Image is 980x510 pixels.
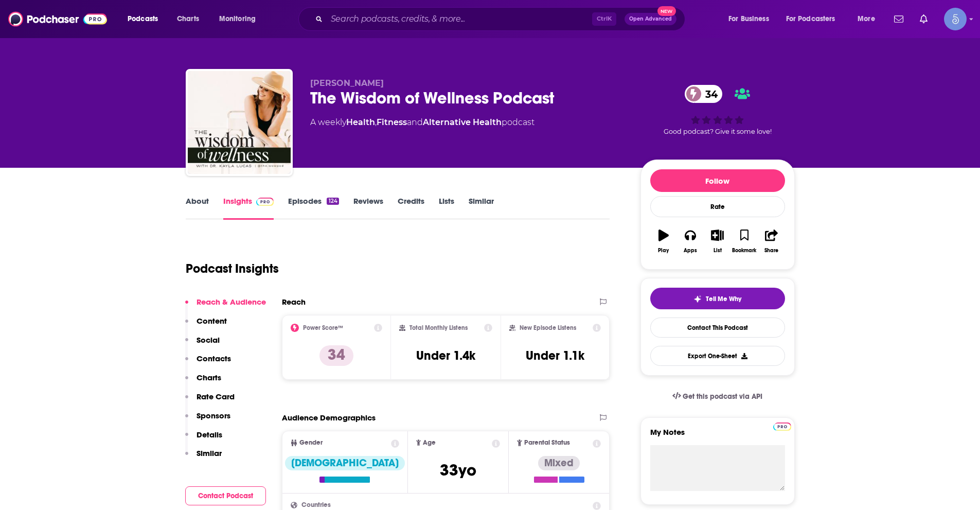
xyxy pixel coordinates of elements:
[185,411,230,430] button: Sponsors
[310,78,384,88] span: [PERSON_NAME]
[170,11,205,27] a: Charts
[538,456,580,470] div: Mixed
[773,423,791,431] img: Podchaser Pro
[944,8,967,30] img: User Profile
[664,384,771,409] a: Get this podcast via API
[773,421,791,431] a: Pro website
[407,117,423,127] span: and
[786,12,835,26] span: For Podcasters
[212,11,269,27] button: open menu
[677,223,704,260] button: Apps
[223,196,274,220] a: InsightsPodchaser Pro
[185,486,266,505] button: Contact Podcast
[282,413,376,423] h2: Audience Demographics
[526,348,584,363] h3: Under 1.1k
[714,248,722,254] div: List
[592,12,616,26] span: Ctrl K
[664,128,772,135] span: Good podcast? Give it some love!
[319,345,353,366] p: 34
[301,502,331,508] span: Countries
[8,9,107,29] img: Podchaser - Follow, Share and Rate Podcasts
[197,373,221,382] p: Charts
[944,8,967,30] button: Show profile menu
[197,335,220,345] p: Social
[185,430,222,449] button: Details
[685,85,723,103] a: 34
[640,78,795,142] div: 34Good podcast? Give it some love!
[377,117,407,127] a: Fitness
[288,196,338,220] a: Episodes124
[285,456,405,470] div: [DEMOGRAPHIC_DATA]
[185,373,221,392] button: Charts
[185,448,222,467] button: Similar
[185,392,235,411] button: Rate Card
[625,13,676,25] button: Open AdvancedNew
[650,223,677,260] button: Play
[282,297,306,307] h2: Reach
[758,223,785,260] button: Share
[197,392,235,401] p: Rate Card
[185,335,220,354] button: Social
[650,346,785,366] button: Export One-Sheet
[197,430,222,439] p: Details
[423,117,502,127] a: Alternative Health
[375,117,377,127] span: ,
[186,261,279,276] h1: Podcast Insights
[186,196,209,220] a: About
[650,427,785,445] label: My Notes
[197,297,266,307] p: Reach & Audience
[346,117,375,127] a: Health
[650,288,785,309] button: tell me why sparkleTell Me Why
[706,295,741,303] span: Tell Me Why
[658,248,669,254] div: Play
[728,12,769,26] span: For Business
[695,85,723,103] span: 34
[850,11,888,27] button: open menu
[197,316,227,326] p: Content
[890,10,907,28] a: Show notifications dropdown
[197,448,222,458] p: Similar
[416,348,475,363] h3: Under 1.4k
[327,198,338,205] div: 124
[779,11,850,27] button: open menu
[327,11,592,27] input: Search podcasts, credits, & more...
[185,354,231,373] button: Contacts
[308,7,695,31] div: Search podcasts, credits, & more...
[650,318,785,338] a: Contact This Podcast
[731,223,758,260] button: Bookmark
[683,392,762,401] span: Get this podcast via API
[858,12,875,26] span: More
[197,354,231,363] p: Contacts
[439,196,454,220] a: Lists
[657,6,676,16] span: New
[120,11,171,27] button: open menu
[650,169,785,192] button: Follow
[185,316,227,335] button: Content
[299,439,323,446] span: Gender
[128,12,158,26] span: Podcasts
[310,116,534,129] div: A weekly podcast
[256,198,274,206] img: Podchaser Pro
[177,12,199,26] span: Charts
[650,196,785,217] div: Rate
[188,71,291,174] img: The Wisdom of Wellness Podcast
[764,248,778,254] div: Share
[704,223,730,260] button: List
[721,11,782,27] button: open menu
[219,12,256,26] span: Monitoring
[693,295,702,303] img: tell me why sparkle
[409,324,468,331] h2: Total Monthly Listens
[629,16,672,22] span: Open Advanced
[353,196,383,220] a: Reviews
[469,196,494,220] a: Similar
[440,460,476,480] span: 33 yo
[423,439,436,446] span: Age
[185,297,266,316] button: Reach & Audience
[944,8,967,30] span: Logged in as Spiral5-G1
[524,439,570,446] span: Parental Status
[520,324,576,331] h2: New Episode Listens
[684,248,697,254] div: Apps
[916,10,932,28] a: Show notifications dropdown
[732,248,756,254] div: Bookmark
